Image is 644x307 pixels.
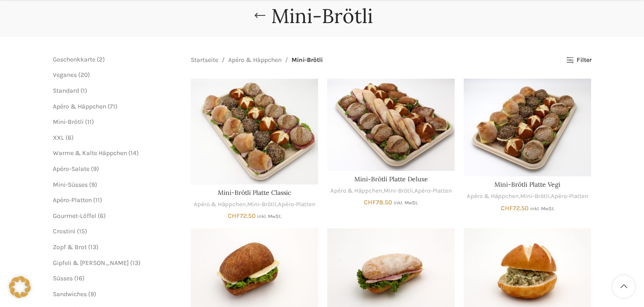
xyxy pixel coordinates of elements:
[83,87,85,94] span: 1
[464,192,591,201] div: , ,
[257,213,282,219] small: inkl. MwSt.
[76,274,82,282] span: 16
[330,187,382,195] a: Apéro & Häppchen
[530,206,555,212] small: inkl. MwSt.
[278,200,315,209] a: Apéro-Platten
[501,204,513,212] span: CHF
[53,103,106,110] a: Apéro & Häppchen
[99,56,103,63] span: 2
[53,165,89,173] a: Apéro-Salate
[53,87,79,94] a: Standard
[53,149,127,157] a: Warme & Kalte Häppchen
[271,4,373,28] h1: Mini-Brötli
[249,7,271,25] a: Go back
[53,274,73,282] a: Süsses
[100,212,103,220] span: 6
[53,134,64,142] a: XXL
[566,57,591,64] a: Filter
[384,187,413,195] a: Mini-Brötli
[53,227,75,235] a: Crostini
[53,212,96,220] a: Gourmet-Löffel
[68,134,71,142] span: 6
[494,180,560,189] a: Mini-Brötli Platte Vegi
[53,71,77,79] a: Veganes
[131,149,136,157] span: 14
[53,290,87,298] a: Sandwiches
[132,259,138,267] span: 13
[228,212,256,220] bdi: 72.50
[95,196,100,204] span: 11
[394,200,418,206] small: inkl. MwSt.
[191,55,218,65] a: Startseite
[327,79,455,170] a: Mini-Brötli Platte Deluxe
[354,175,428,183] a: Mini-Brötli Platte Deluxe
[93,165,97,173] span: 9
[53,56,95,63] a: Geschenkkarte
[551,192,588,201] a: Apéro-Platten
[501,204,529,212] bdi: 72.50
[291,55,323,65] span: Mini-Brötli
[53,118,84,126] a: Mini-Brötli
[191,79,318,184] a: Mini-Brötli Platte Classic
[364,198,392,206] bdi: 78.50
[228,55,282,65] a: Apéro & Häppchen
[364,198,376,206] span: CHF
[228,212,240,220] span: CHF
[80,71,88,79] span: 20
[91,181,95,189] span: 9
[520,192,550,201] a: Mini-Brötli
[191,55,323,65] nav: Breadcrumb
[218,189,291,197] a: Mini-Brötli Platte Classic
[53,181,88,189] a: Mini-Süsses
[194,200,246,209] a: Apéro & Häppchen
[467,192,519,201] a: Apéro & Häppchen
[464,79,591,176] a: Mini-Brötli Platte Vegi
[90,243,96,251] span: 13
[247,200,277,209] a: Mini-Brötli
[53,243,87,251] a: Zopf & Brot
[90,290,94,298] span: 9
[191,200,318,209] div: , ,
[87,118,92,126] span: 11
[327,187,455,195] div: , ,
[612,275,635,298] a: Scroll to top button
[79,227,85,235] span: 15
[53,259,129,267] a: Gipfeli & [PERSON_NAME]
[414,187,452,195] a: Apéro-Platten
[110,103,115,110] span: 71
[53,196,92,204] a: Apéro-Platten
